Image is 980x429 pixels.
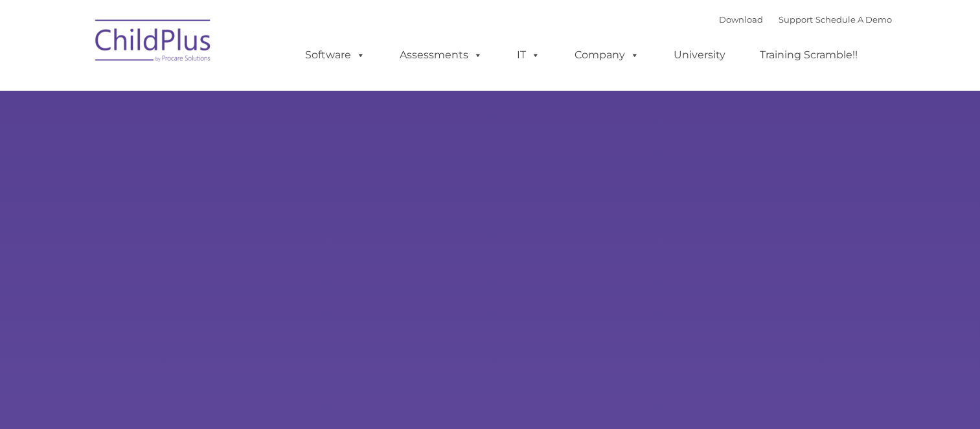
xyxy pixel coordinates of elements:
[89,10,218,75] img: ChildPlus by Procare Solutions
[661,42,738,68] a: University
[292,42,378,68] a: Software
[719,14,763,25] a: Download
[504,42,553,68] a: IT
[815,14,892,25] a: Schedule A Demo
[562,42,652,68] a: Company
[719,14,892,25] font: |
[779,14,813,25] a: Support
[387,42,496,68] a: Assessments
[747,42,871,68] a: Training Scramble!!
